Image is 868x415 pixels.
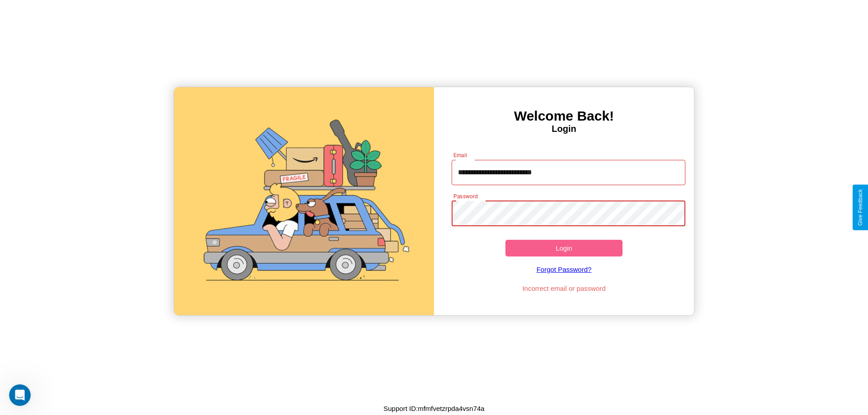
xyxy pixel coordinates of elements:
p: Support ID: mfmfvetzrpda4vsn74a [383,402,484,415]
iframe: Intercom live chat [9,384,31,406]
label: Password [453,192,477,200]
p: Incorrect email or password [447,282,681,294]
h3: Welcome Back! [434,108,694,124]
img: gif [174,87,434,315]
h4: Login [434,124,694,134]
div: Give Feedback [857,189,863,226]
a: Forgot Password? [447,256,681,282]
button: Login [505,240,623,256]
label: Email [453,151,467,159]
